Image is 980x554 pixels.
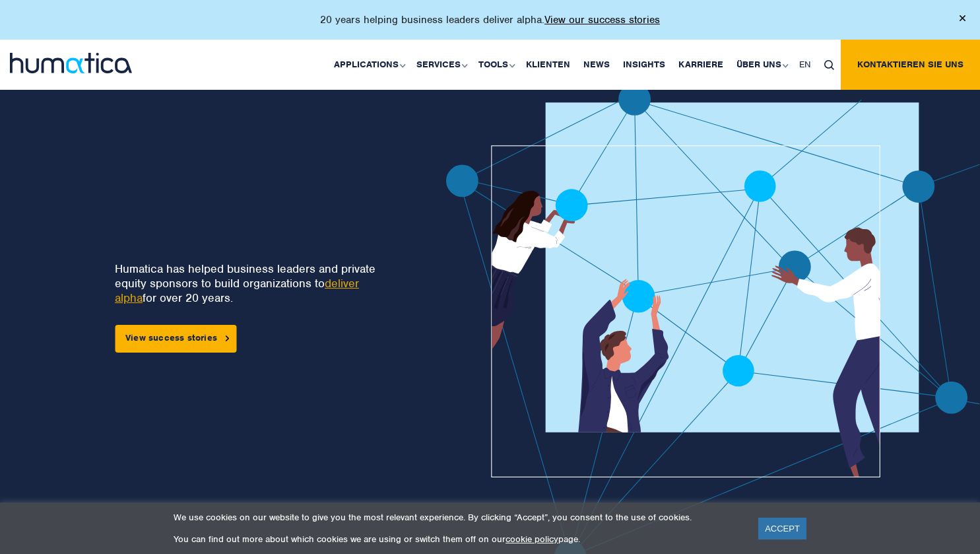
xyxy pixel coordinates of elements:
[225,335,229,341] img: arrowicon
[115,325,236,353] a: View success stories
[824,60,834,70] img: search_icon
[519,40,577,90] a: Klienten
[730,40,793,90] a: Über uns
[577,40,616,90] a: News
[616,40,672,90] a: Insights
[672,40,730,90] a: Karriere
[174,534,742,545] p: You can find out more about which cookies we are using or switch them off on our page.
[544,13,660,26] a: View our success stories
[841,40,980,90] a: Kontaktieren Sie uns
[758,518,806,539] a: ACCEPT
[174,512,742,523] p: We use cookies on our website to give you the most relevant experience. By clicking “Accept”, you...
[115,261,402,305] p: Humatica has helped business leaders and private equity sponsors to build organizations to for ov...
[115,276,359,305] a: deliver alpha
[793,40,818,90] a: EN
[327,40,410,90] a: Applications
[410,40,472,90] a: Services
[320,13,660,26] p: 20 years helping business leaders deliver alpha.
[472,40,519,90] a: Tools
[799,59,811,70] span: EN
[506,534,558,545] a: cookie policy
[10,53,132,73] img: logo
